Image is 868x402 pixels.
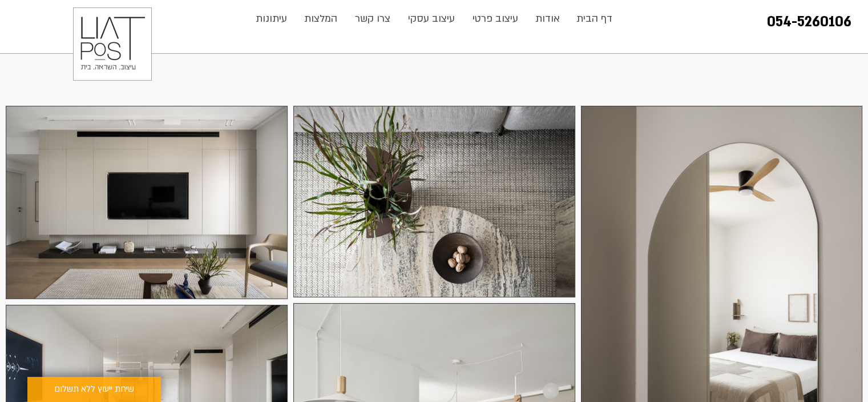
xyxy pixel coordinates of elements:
p: דף הבית [571,7,618,30]
a: עיתונות [247,7,296,30]
p: עיתונות [250,7,293,30]
a: צרו קשר [346,7,399,30]
a: דף הבית [568,7,621,30]
a: 054-5260106 [767,13,851,31]
nav: אתר [247,7,621,30]
p: עיצוב עסקי [402,7,461,30]
p: צרו קשר [349,7,396,30]
p: המלצות [298,7,343,30]
a: עיצוב פרטי [464,7,527,30]
span: שיחת ייעוץ ללא תשלום [54,383,134,396]
a: אודות [527,7,568,30]
a: שיחת ייעוץ ללא תשלום [27,377,161,402]
p: עיצוב פרטי [467,7,524,30]
a: עיצוב עסקי [399,7,464,30]
a: המלצות [296,7,346,30]
p: אודות [530,7,566,30]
